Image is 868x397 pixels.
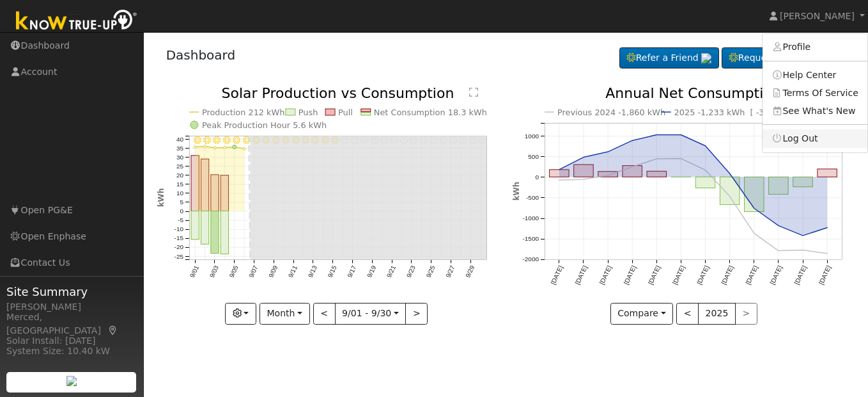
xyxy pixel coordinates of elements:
text: Production 212 kWh [202,108,285,117]
text: 1000 [525,133,539,140]
circle: onclick="" [776,248,781,254]
text: Annual Net Consumption [605,85,781,101]
text: [DATE] [745,264,759,286]
rect: onclick="" [191,211,199,239]
text: 20 [176,172,183,179]
text: 9/25 [424,264,436,279]
circle: onclick="" [581,177,586,182]
rect: onclick="" [550,170,570,177]
circle: onclick="" [679,133,684,138]
button: 2025 [698,303,736,325]
rect: onclick="" [696,177,716,188]
a: Help Center [763,66,867,84]
text: Net Consumption 18.3 kWh [374,108,487,117]
text: [DATE] [818,264,832,286]
text: [DATE] [720,264,735,286]
text: -15 [174,235,183,242]
text: 9/01 [189,264,200,279]
text: [DATE] [598,264,613,286]
circle: onclick="" [630,138,635,143]
rect: onclick="" [623,166,642,177]
rect: onclick="" [745,177,764,212]
span: [PERSON_NAME] [780,11,855,21]
rect: onclick="" [221,211,228,254]
i: 9/01 - Clear [193,136,201,144]
button: > [405,303,428,325]
text: 5 [180,199,183,206]
text: 9/09 [267,264,279,279]
circle: onclick="" [703,168,708,173]
text: 9/11 [287,264,298,279]
rect: onclick="" [221,175,228,211]
text: 2025 -1,233 kWh [ -33.7% ] [674,108,791,117]
text:  [469,87,478,97]
text: -1000 [522,215,539,222]
button: Compare [610,303,674,325]
circle: onclick="" [557,177,562,182]
rect: onclick="" [647,172,667,177]
rect: onclick="" [818,169,837,177]
text: Previous 2024 -1,860 kWh [557,108,665,117]
text: kWh [512,182,521,201]
rect: onclick="" [574,165,594,177]
circle: onclick="" [243,148,245,150]
a: Dashboard [166,47,236,63]
circle: onclick="" [605,173,610,178]
circle: onclick="" [727,171,732,176]
img: retrieve [66,376,77,386]
text: [DATE] [696,264,711,286]
circle: onclick="" [752,231,757,236]
text: [DATE] [647,264,662,286]
text: [DATE] [769,264,784,286]
i: 9/04 - Clear [222,136,230,144]
a: Terms Of Service [763,84,867,102]
text: 9/03 [208,264,219,279]
text: 40 [176,136,183,143]
circle: onclick="" [679,156,684,161]
circle: onclick="" [194,146,196,149]
i: 9/06 - Clear [242,136,250,144]
rect: onclick="" [598,172,618,177]
text: 9/17 [346,264,357,279]
text: 9/05 [228,264,239,279]
circle: onclick="" [630,165,635,170]
text: [DATE] [550,264,564,286]
a: Refer a Friend [619,47,719,69]
text: [DATE] [671,264,686,286]
text: 9/19 [366,264,377,279]
circle: onclick="" [213,147,216,149]
circle: onclick="" [776,223,781,229]
text: -500 [526,194,539,201]
text: 9/13 [306,264,318,279]
text: -1500 [522,236,539,243]
div: System Size: 10.40 kW [6,344,137,358]
text: 35 [176,145,183,152]
circle: onclick="" [203,145,206,148]
text: 30 [176,154,183,161]
circle: onclick="" [800,233,805,238]
button: Month [260,303,310,325]
text: [DATE] [793,264,808,286]
circle: onclick="" [223,147,226,149]
div: Solar Install: [DATE] [6,334,137,348]
div: [PERSON_NAME] [6,300,137,314]
a: See What's New [763,102,867,120]
circle: onclick="" [232,145,236,149]
text: 25 [176,163,183,170]
a: Profile [763,38,867,56]
button: < [313,303,336,325]
text: -10 [174,226,183,233]
button: < [676,303,699,325]
circle: onclick="" [727,194,732,199]
circle: onclick="" [703,143,708,149]
text: 9/29 [464,264,476,279]
a: Map [107,325,119,336]
circle: onclick="" [655,133,660,138]
rect: onclick="" [210,211,218,254]
circle: onclick="" [752,206,757,211]
text: 500 [528,153,539,160]
text: kWh [157,188,166,207]
text: 15 [176,181,183,188]
text: -2000 [522,256,539,263]
text: Solar Production vs Consumption [221,85,454,101]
